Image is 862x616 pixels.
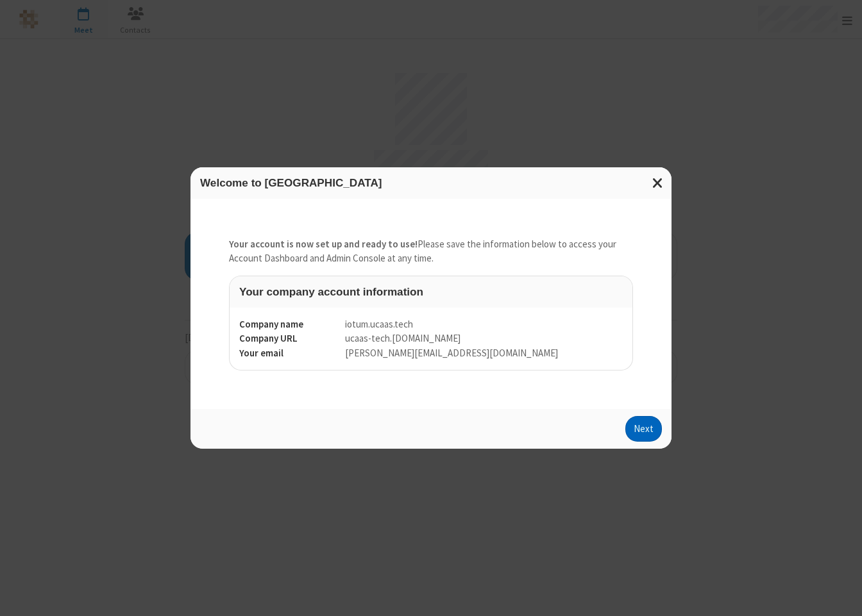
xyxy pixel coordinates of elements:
h3: Welcome to [GEOGRAPHIC_DATA] [200,177,662,189]
dd: [PERSON_NAME][EMAIL_ADDRESS][DOMAIN_NAME] [345,346,623,361]
dt: Company name [239,317,335,332]
dt: Your email [239,346,335,361]
dt: Company URL [239,331,335,346]
dd: ucaas-tech . [DOMAIN_NAME] [345,331,623,346]
button: Next [625,416,662,442]
button: Close modal [645,167,672,199]
p: Please save the information below to access your Account Dashboard and Admin Console at any time. [229,237,633,266]
strong: Your account is now set up and ready to use! [229,238,418,250]
dd: iotum.​ucaas.​tech [345,317,623,332]
h3: Your company account information [239,286,623,298]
